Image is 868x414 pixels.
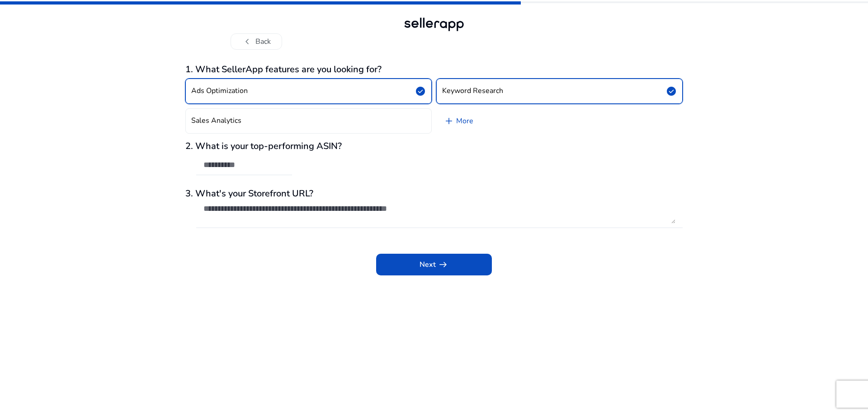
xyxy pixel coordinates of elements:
[185,108,432,134] button: Sales Analytics
[185,188,683,199] h3: 3. What's your Storefront URL?
[191,116,241,125] h4: Sales Analytics
[442,87,503,95] h4: Keyword Research
[376,254,492,275] button: Nextarrow_right_alt
[436,79,683,104] button: Keyword Researchcheck_circle
[443,116,454,126] span: add
[420,259,448,270] span: Next
[242,36,253,47] span: chevron_left
[666,86,677,97] span: check_circle
[436,108,481,134] a: More
[231,33,282,50] button: chevron_leftBack
[415,86,426,97] span: check_circle
[185,64,683,75] h3: 1. What SellerApp features are you looking for?
[191,87,248,95] h4: Ads Optimization
[438,259,448,270] span: arrow_right_alt
[185,141,683,152] h3: 2. What is your top-performing ASIN?
[185,79,432,104] button: Ads Optimizationcheck_circle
